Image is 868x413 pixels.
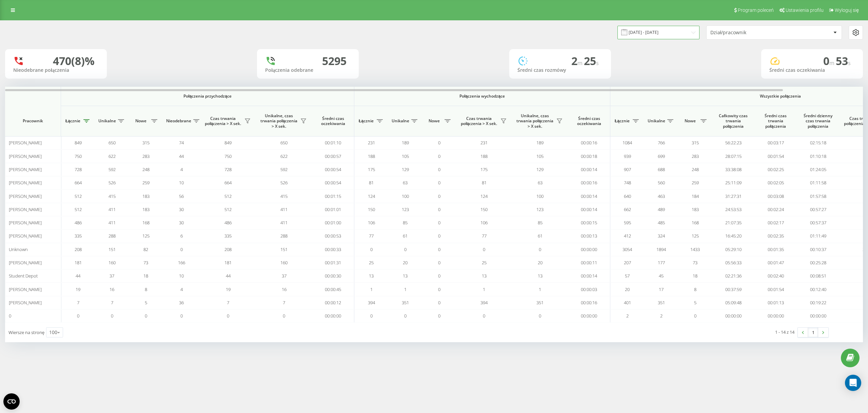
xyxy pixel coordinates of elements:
[312,149,354,163] td: 00:00:57
[658,153,665,159] span: 699
[568,163,610,176] td: 00:00:14
[75,220,82,226] span: 486
[145,286,147,292] span: 8
[754,176,797,189] td: 00:02:05
[624,220,631,226] span: 595
[568,136,610,149] td: 00:00:16
[403,260,408,266] span: 20
[658,220,665,226] span: 485
[568,229,610,243] td: 00:00:13
[624,193,631,199] span: 640
[577,59,584,67] span: m
[823,54,836,68] span: 0
[690,246,700,252] span: 1433
[203,116,242,126] span: Czas trwania połączenia > X sek.
[759,113,792,129] span: Średni czas trwania połączenia
[282,286,287,292] span: 16
[368,193,375,199] span: 124
[754,149,797,163] td: 00:01:54
[402,166,409,172] span: 129
[692,180,699,186] span: 259
[712,216,754,229] td: 21:07:35
[322,55,347,67] div: 5295
[754,216,797,229] td: 00:02:17
[143,273,148,279] span: 18
[179,273,184,279] span: 10
[312,216,354,229] td: 00:01:00
[483,246,485,252] span: 0
[283,300,285,306] span: 7
[75,206,82,212] span: 512
[312,203,354,216] td: 00:01:01
[438,206,440,212] span: 0
[404,246,407,252] span: 0
[625,286,630,292] span: 20
[836,54,851,68] span: 53
[659,273,664,279] span: 45
[403,180,408,186] span: 63
[358,118,375,124] span: Łącznie
[835,7,859,13] span: Wyloguj się
[536,140,544,146] span: 189
[368,140,375,146] span: 231
[402,140,409,146] span: 189
[227,300,229,306] span: 7
[712,176,754,189] td: 25:11:09
[480,220,488,226] span: 106
[226,273,231,279] span: 44
[369,233,374,239] span: 77
[370,94,594,99] span: Połączenia wychodzące
[536,166,544,172] span: 129
[568,269,610,283] td: 00:00:14
[9,140,42,146] span: [PERSON_NAME]
[786,7,824,13] span: Ustawienia profilu
[108,193,116,199] span: 415
[624,153,631,159] span: 939
[797,189,839,203] td: 01:57:58
[797,149,839,163] td: 01:10:18
[438,273,440,279] span: 0
[568,203,610,216] td: 00:00:14
[142,153,150,159] span: 283
[280,260,288,266] span: 160
[656,246,666,252] span: 1894
[754,136,797,149] td: 00:03:17
[77,300,79,306] span: 7
[614,118,631,124] span: Łącznie
[368,153,375,159] span: 188
[848,59,851,67] span: s
[11,118,55,124] span: Pracownik
[64,118,81,124] span: Łącznie
[9,273,38,279] span: Student Depot
[797,136,839,149] td: 02:15:18
[754,283,797,296] td: 00:01:54
[754,256,797,269] td: 00:01:47
[538,260,542,266] span: 20
[480,193,488,199] span: 124
[624,260,631,266] span: 207
[712,283,754,296] td: 00:37:59
[402,206,409,212] span: 123
[754,296,797,309] td: 00:01:13
[482,260,487,266] span: 25
[693,260,697,266] span: 73
[142,166,150,172] span: 248
[692,193,699,199] span: 184
[536,206,544,212] span: 123
[797,229,839,243] td: 01:11:49
[312,283,354,296] td: 00:00:45
[143,246,148,252] span: 82
[75,140,82,146] span: 849
[403,233,408,239] span: 61
[108,260,116,266] span: 160
[754,189,797,203] td: 00:03:08
[75,153,82,159] span: 750
[179,153,184,159] span: 44
[623,140,632,146] span: 1084
[438,220,440,226] span: 0
[259,113,298,129] span: Unikalne, czas trwania połączenia > X sek.
[536,193,544,199] span: 100
[797,163,839,176] td: 01:24:05
[624,206,631,212] span: 662
[370,246,373,252] span: 0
